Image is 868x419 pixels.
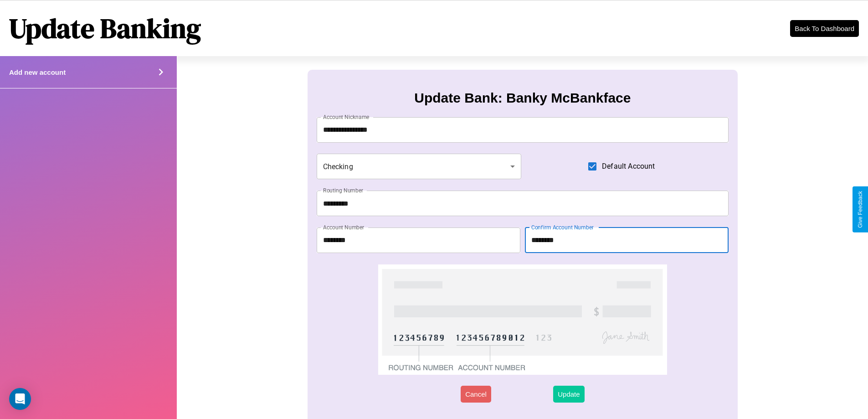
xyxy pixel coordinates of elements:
label: Account Nickname [323,113,370,121]
label: Account Number [323,223,364,231]
div: Checking [317,154,522,179]
h4: Add new account [9,68,66,76]
label: Routing Number [323,186,363,194]
button: Cancel [461,386,491,403]
button: Back To Dashboard [790,20,859,37]
span: Default Account [602,161,655,172]
img: check [378,264,667,375]
h1: Update Banking [9,10,201,47]
div: Open Intercom Messenger [9,388,31,410]
label: Confirm Account Number [531,223,594,231]
h3: Update Bank: Banky McBankface [414,90,631,106]
button: Update [553,386,584,403]
div: Give Feedback [857,191,863,228]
